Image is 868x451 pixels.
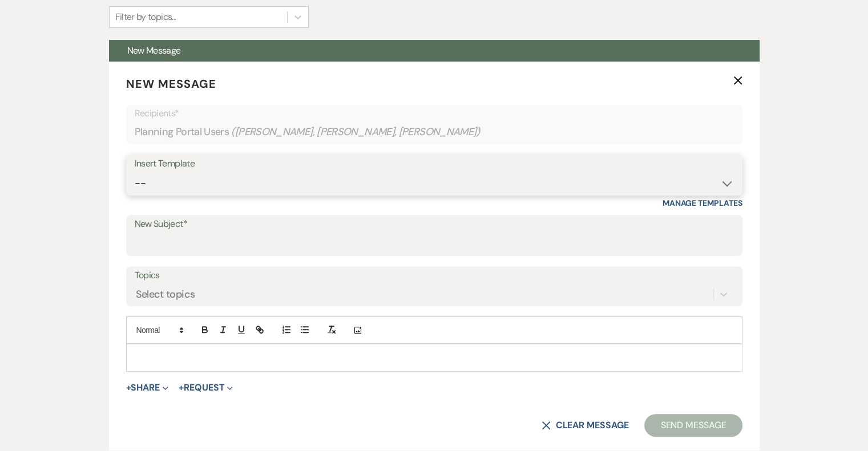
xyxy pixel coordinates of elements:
[135,106,734,121] p: Recipients*
[179,383,184,392] span: +
[127,44,181,56] span: New Message
[644,414,742,437] button: Send Message
[135,216,734,233] label: New Subject*
[135,267,734,284] label: Topics
[136,287,195,302] div: Select topics
[179,383,233,392] button: Request
[126,76,216,91] span: New Message
[135,156,734,172] div: Insert Template
[126,383,169,392] button: Share
[115,10,176,24] div: Filter by topics...
[663,198,742,208] a: Manage Templates
[135,121,734,143] div: Planning Portal Users
[126,383,131,392] span: +
[542,421,628,430] button: Clear message
[231,124,481,140] span: ( [PERSON_NAME], [PERSON_NAME], [PERSON_NAME] )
